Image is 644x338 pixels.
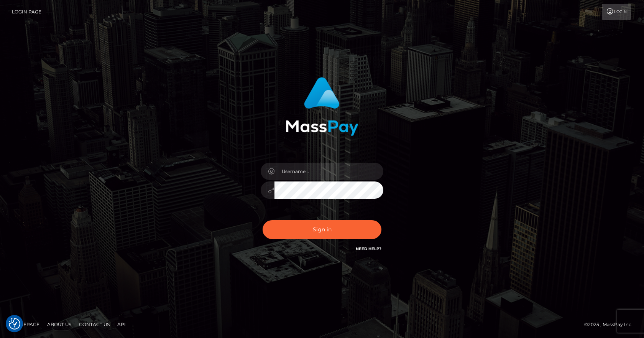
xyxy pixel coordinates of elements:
a: API [114,318,129,330]
div: © 2025 , MassPay Inc. [584,320,638,329]
a: Login [602,4,631,20]
button: Sign in [263,220,381,239]
a: About Us [44,318,74,330]
a: Need Help? [356,246,381,251]
img: MassPay Login [286,77,358,136]
a: Login Page [12,4,41,20]
button: Consent Preferences [9,318,20,330]
input: Username... [274,163,383,180]
a: Homepage [8,318,43,330]
img: Revisit consent button [9,318,20,330]
a: Contact Us [76,318,113,330]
